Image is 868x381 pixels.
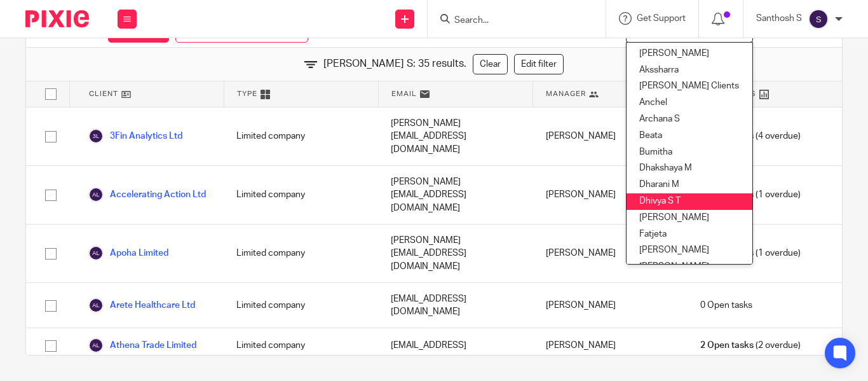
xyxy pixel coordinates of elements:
p: Santhosh S [756,12,802,25]
span: Email [391,88,417,99]
span: Type [237,88,257,99]
div: [PERSON_NAME] [533,283,688,328]
div: [PERSON_NAME] [533,328,688,363]
div: [EMAIL_ADDRESS] [378,328,532,363]
span: Get Support [637,14,686,23]
span: 2 Open tasks [700,339,754,352]
span: (1 overdue) [700,188,801,201]
img: svg%3E [88,187,104,202]
a: Arete Healthcare Ltd [88,298,195,313]
input: Search [453,15,567,27]
input: Select all [39,82,63,106]
span: Manager [546,88,586,99]
img: svg%3E [88,298,104,313]
div: Limited company [224,328,378,363]
div: Limited company [224,166,378,224]
div: Limited company [224,225,378,282]
div: Limited company [224,107,378,165]
img: Pixie [25,10,89,27]
div: [PERSON_NAME][EMAIL_ADDRESS][DOMAIN_NAME] [378,107,532,165]
img: svg%3E [808,9,829,29]
div: [PERSON_NAME] [533,107,688,165]
a: Accelerating Action Ltd [88,187,206,202]
div: [PERSON_NAME] [533,225,688,282]
span: Task Status [700,88,756,99]
div: Limited company [224,283,378,328]
a: Apoha Limited [88,246,168,261]
span: (1 overdue) [700,247,801,260]
div: [PERSON_NAME][EMAIL_ADDRESS][DOMAIN_NAME] [378,225,532,282]
span: [PERSON_NAME] S: 35 results. [323,57,466,71]
span: Client [89,88,118,99]
span: 5 Open tasks [700,130,754,142]
div: [EMAIL_ADDRESS][DOMAIN_NAME] [378,283,532,328]
span: (2 overdue) [700,339,801,352]
a: 3Fin Analytics Ltd [88,128,182,144]
a: Athena Trade Limited [88,338,196,353]
a: Clear [473,54,508,74]
a: Edit filter [514,54,564,74]
img: svg%3E [88,128,104,144]
span: 0 Open tasks [700,299,752,312]
span: (4 overdue) [700,130,801,142]
span: 3 Open tasks [700,247,754,260]
img: svg%3E [88,338,104,353]
span: 1 Open tasks [700,188,754,201]
div: [PERSON_NAME][EMAIL_ADDRESS][DOMAIN_NAME] [378,166,532,224]
img: svg%3E [88,246,104,261]
div: [PERSON_NAME] [533,166,688,224]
